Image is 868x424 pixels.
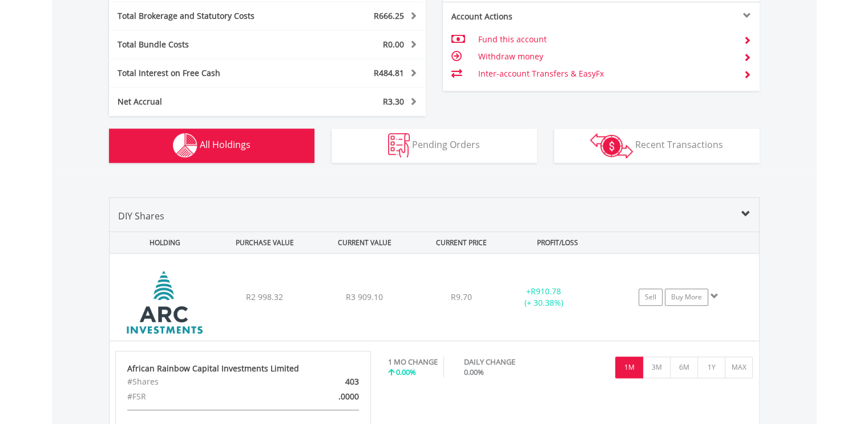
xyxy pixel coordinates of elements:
[665,289,708,306] a: Buy More
[478,31,734,48] td: Fund this account
[478,48,734,65] td: Withdraw money
[346,291,383,302] span: R3 909.10
[464,357,555,367] div: DAILY CHANGE
[284,374,367,389] div: 403
[443,11,601,22] div: Account Actions
[501,286,587,309] div: + (+ 30.38%)
[509,232,607,253] div: PROFIT/LOSS
[246,291,283,302] span: R2 998.32
[109,39,294,50] div: Total Bundle Costs
[388,357,438,367] div: 1 MO CHANGE
[531,286,561,297] span: R910.78
[388,133,410,158] img: pending_instructions-wht.png
[615,357,643,378] button: 1M
[109,96,294,107] div: Net Accrual
[554,129,760,163] button: Recent Transactions
[639,289,663,306] a: Sell
[109,129,314,163] button: All Holdings
[643,357,671,378] button: 3M
[383,96,404,107] span: R3.30
[316,232,414,253] div: CURRENT VALUE
[173,133,197,158] img: holdings-wht.png
[127,363,359,374] div: African Rainbow Capital Investments Limited
[284,389,367,404] div: .0000
[670,357,698,378] button: 6M
[110,232,214,253] div: HOLDING
[396,367,416,377] span: 0.00%
[464,367,484,377] span: 0.00%
[451,291,472,302] span: R9.70
[415,232,506,253] div: CURRENT PRICE
[635,138,723,151] span: Recent Transactions
[109,67,294,79] div: Total Interest on Free Cash
[590,133,633,158] img: transactions-zar-wht.png
[697,357,725,378] button: 1Y
[118,210,164,222] span: DIY Shares
[109,10,294,22] div: Total Brokerage and Statutory Costs
[332,129,537,163] button: Pending Orders
[119,374,285,389] div: #Shares
[412,138,480,151] span: Pending Orders
[216,232,314,253] div: PURCHASE VALUE
[478,65,734,82] td: Inter-account Transfers & EasyFx
[119,389,285,404] div: #FSR
[383,39,404,50] span: R0.00
[200,138,251,151] span: All Holdings
[115,268,213,338] img: EQU.ZA.AIL.png
[374,67,404,78] span: R484.81
[725,357,753,378] button: MAX
[374,10,404,21] span: R666.25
